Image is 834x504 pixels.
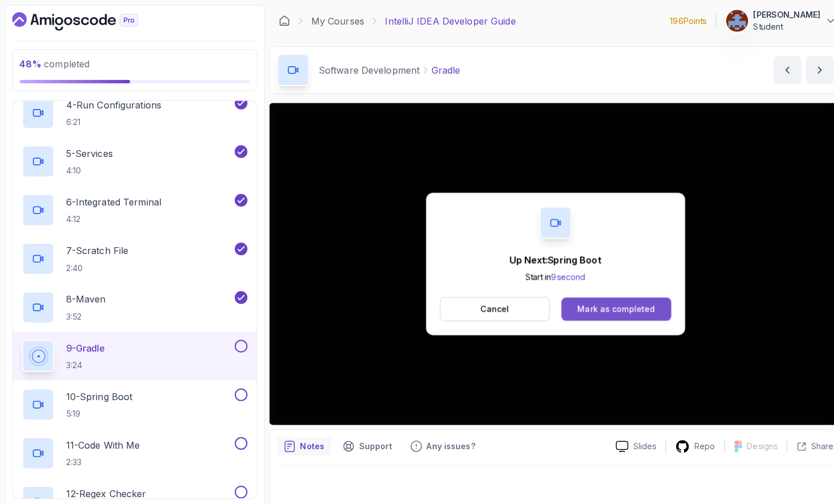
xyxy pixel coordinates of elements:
button: notes button [273,431,327,449]
p: Support [354,434,387,446]
button: Cancel [434,293,543,317]
p: Software Development [314,62,414,76]
p: 6:21 [65,115,159,126]
p: 7 - Scratch File [65,240,127,254]
p: 8 - Maven [65,288,104,302]
p: 3:24 [65,354,104,366]
p: Cancel [474,299,502,311]
p: Gradle [425,62,454,76]
button: 8-Maven3:52 [22,287,244,319]
p: 6 - Integrated Terminal [65,192,159,206]
a: Dashboard [275,15,286,26]
button: 7-Scratch File2:40 [22,239,244,271]
a: Slides [598,434,656,446]
p: Student [743,21,809,32]
iframe: 8 - Gradle [266,102,829,419]
p: Up Next: Spring Boot [503,249,593,263]
p: 9 - Gradle [65,336,104,350]
p: 2:40 [65,259,127,270]
p: 4:12 [65,211,159,222]
p: 2:33 [65,450,138,462]
button: 11-Code With Me2:33 [22,431,244,463]
p: IntelliJ IDEA Developer Guide [380,14,508,27]
p: 11 - Code With Me [65,432,138,446]
button: 9-Gradle3:24 [22,335,244,367]
p: Slides [624,434,647,446]
p: 12 - Regex Checker [65,480,144,494]
p: Any issues? [421,434,469,446]
p: Repo [685,434,705,446]
p: 5:19 [65,402,131,414]
button: 5-Services4:10 [22,143,244,175]
button: Share [776,434,822,446]
span: 9 second [544,268,577,278]
span: completed [19,57,88,68]
p: 10 - Spring Boot [65,384,131,398]
span: 48 % [19,57,41,68]
a: Repo [657,433,714,447]
button: Feedback button [398,431,475,449]
button: 10-Spring Boot5:19 [22,383,244,415]
p: Share [800,434,822,446]
button: Support button [331,431,393,449]
div: Mark as completed [569,299,646,311]
p: 4:10 [65,163,111,174]
p: Start in [503,268,593,279]
button: 4-Run Configurations6:21 [22,95,244,127]
p: Designs [737,434,767,446]
p: 4 - Run Configurations [65,96,159,110]
button: 6-Integrated Terminal4:12 [22,191,244,223]
p: [PERSON_NAME] [743,9,809,21]
a: My Courses [307,14,359,27]
img: user profile image [716,10,738,31]
p: Notes [296,434,320,446]
p: 3:52 [65,307,104,318]
p: 196 Points [661,15,697,26]
a: Dashboard [12,12,162,30]
button: user profile image[PERSON_NAME]Student [715,9,825,32]
p: 5 - Services [65,144,111,158]
button: Mark as completed [554,293,661,316]
button: previous content [763,55,790,83]
button: next content [795,55,822,83]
